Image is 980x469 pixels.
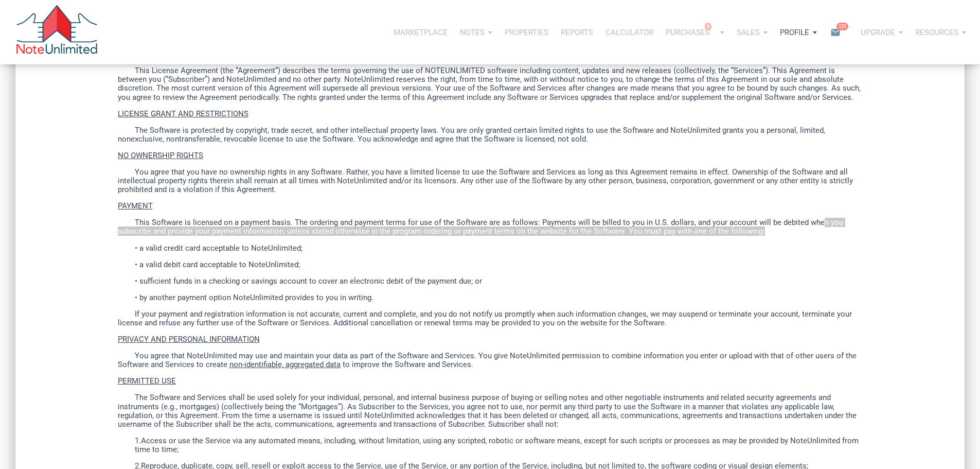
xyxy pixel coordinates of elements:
p: Profile [780,28,809,37]
span: to improve the Software and Services. [343,360,473,369]
p: Marketplace [394,28,448,37]
span: LICENSE GRANT AND RESTRICTIONS [118,109,248,118]
p: Reports [561,28,593,37]
button: Properties [498,17,555,48]
span: You agree that you have no ownership rights in any Software. Rather, you have a limited license t... [118,167,853,194]
span: The Software and Services shall be used solely for your individual, personal, and internal busine... [118,393,857,428]
p: Calculator [605,28,653,37]
span: You agree that NoteUnlimited may use and maintain your data as part of the Software and Services.... [118,351,857,369]
span: NO OWNERSHIP RIGHTS [118,151,203,160]
span: If your payment and registration information is not accurate, current and complete, and you do no... [118,309,852,327]
span: This Software is licensed on a payment basis. The ordering and payment terms for use of the Softw... [118,218,843,236]
p: • a valid credit card acceptable to NoteUnlimited; [118,244,863,253]
span: PRIVACY AND PERSONAL INFORMATION [118,335,260,344]
button: Marketplace [387,17,454,48]
button: Profile [774,17,823,48]
span: 1. [135,436,141,445]
span: PAYMENT [118,201,153,211]
p: • by another payment option NoteUnlimited provides to you in writing. [118,293,863,302]
p: Properties [505,28,548,37]
button: Reports [555,17,599,48]
span: non-identifiable, aggregated data [229,360,341,369]
span: The Software is protected by copyright, trade secret, and other intellectual property laws. You a... [118,126,825,144]
p: • a valid debit card acceptable to NoteUnlimited; [118,260,863,269]
p: • sufficient funds in a checking or savings account to cover an electronic debit of the payment d... [118,277,863,286]
span: PERMITTED USE [118,376,176,386]
span: This License Agreement (the “Agreement”) describes the terms governing the use of NOTEUNLIMITED s... [118,66,861,101]
span: Access or use the Service via any automated means, including, without limitation, using any scrip... [135,436,859,454]
button: Calculator [599,17,660,48]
